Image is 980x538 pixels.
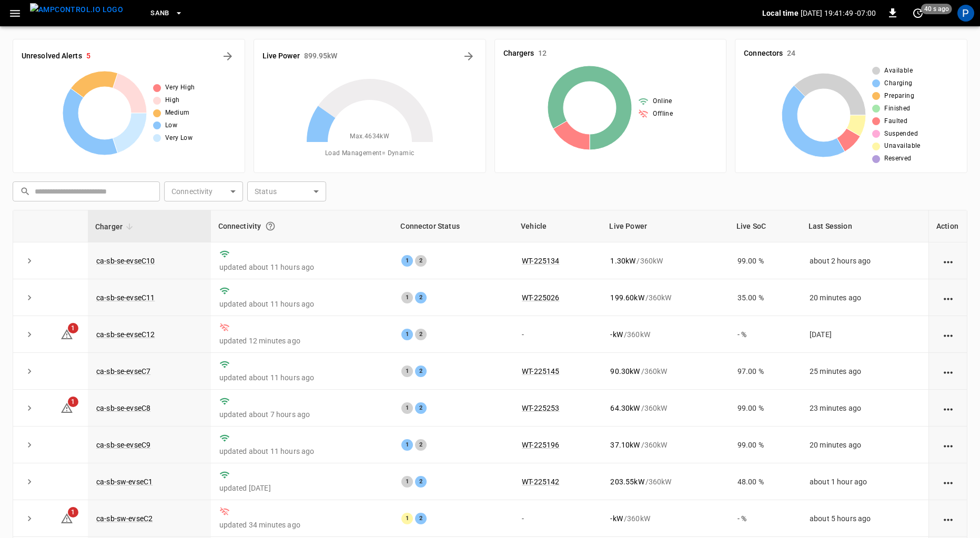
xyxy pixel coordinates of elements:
th: Live Power [602,210,729,242]
button: expand row [22,363,37,379]
div: 1 [401,292,413,303]
span: Online [653,96,672,107]
th: Vehicle [513,210,602,242]
span: Finished [884,104,910,114]
div: 2 [415,329,427,340]
a: WT-225026 [522,293,559,302]
div: action cell options [942,292,955,303]
th: Action [928,210,967,242]
div: 2 [415,292,427,303]
button: SanB [146,3,187,24]
a: 1 [60,514,73,522]
a: WT-225253 [522,404,559,412]
a: 1 [60,403,73,412]
div: action cell options [942,440,955,450]
span: Very High [165,83,195,93]
p: - kW [610,329,622,340]
button: expand row [22,400,37,416]
span: High [165,95,180,106]
td: - [513,500,602,537]
div: / 360 kW [610,476,720,487]
td: 20 minutes ago [801,279,928,316]
p: updated about 11 hours ago [219,299,385,309]
span: Preparing [884,91,914,101]
span: SanB [150,7,169,19]
div: action cell options [942,476,955,487]
p: 90.30 kW [610,366,640,377]
a: WT-225196 [522,441,559,449]
span: 1 [68,323,78,333]
div: profile-icon [957,5,974,22]
a: ca-sb-se-evseC7 [96,367,150,375]
span: Faulted [884,116,907,127]
td: - % [729,500,801,537]
div: 1 [401,255,413,267]
a: ca-sb-sw-evseC2 [96,514,153,523]
td: 25 minutes ago [801,353,928,390]
span: Load Management = Dynamic [325,148,415,159]
div: 2 [415,476,427,488]
button: Connection between the charger and our software. [261,217,280,236]
h6: 5 [86,50,90,62]
td: about 2 hours ago [801,242,928,279]
div: action cell options [942,256,955,266]
a: WT-225145 [522,367,559,375]
span: Max. 4634 kW [350,131,389,142]
td: 99.00 % [729,390,801,427]
div: 2 [415,402,427,414]
td: [DATE] [801,316,928,353]
p: Local time [762,8,799,18]
p: 203.55 kW [610,476,644,487]
p: updated about 11 hours ago [219,446,385,456]
a: WT-225142 [522,478,559,486]
p: 1.30 kW [610,256,635,266]
div: action cell options [942,329,955,340]
span: 1 [68,507,78,517]
a: ca-sb-se-evseC9 [96,441,150,449]
td: - [513,316,602,353]
span: Low [165,120,177,131]
p: updated about 7 hours ago [219,409,385,420]
h6: Live Power [262,50,300,62]
td: 35.00 % [729,279,801,316]
a: WT-225134 [522,257,559,265]
div: / 360 kW [610,366,720,377]
button: expand row [22,474,37,490]
span: Medium [165,108,189,118]
span: Offline [653,109,673,119]
h6: 899.95 kW [304,50,338,62]
a: ca-sb-se-evseC10 [96,257,155,265]
div: / 360 kW [610,440,720,450]
td: - % [729,316,801,353]
p: - kW [610,513,622,524]
button: expand row [22,511,37,526]
h6: Connectors [744,48,783,59]
p: updated 12 minutes ago [219,336,385,346]
td: about 1 hour ago [801,463,928,500]
span: Unavailable [884,141,920,151]
div: 1 [401,513,413,524]
button: Energy Overview [460,48,477,65]
span: Available [884,66,913,76]
p: updated about 11 hours ago [219,372,385,383]
div: / 360 kW [610,292,720,303]
div: 1 [401,329,413,340]
div: action cell options [942,403,955,413]
span: Charging [884,78,912,89]
div: / 360 kW [610,513,720,524]
div: 2 [415,255,427,267]
div: / 360 kW [610,329,720,340]
td: 99.00 % [729,427,801,463]
td: 97.00 % [729,353,801,390]
div: 1 [401,439,413,451]
th: Last Session [801,210,928,242]
h6: Chargers [503,48,534,59]
p: 64.30 kW [610,403,640,413]
td: 48.00 % [729,463,801,500]
a: ca-sb-sw-evseC1 [96,478,153,486]
div: / 360 kW [610,256,720,266]
h6: Unresolved Alerts [22,50,82,62]
div: action cell options [942,513,955,524]
p: updated about 11 hours ago [219,262,385,272]
p: 199.60 kW [610,292,644,303]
